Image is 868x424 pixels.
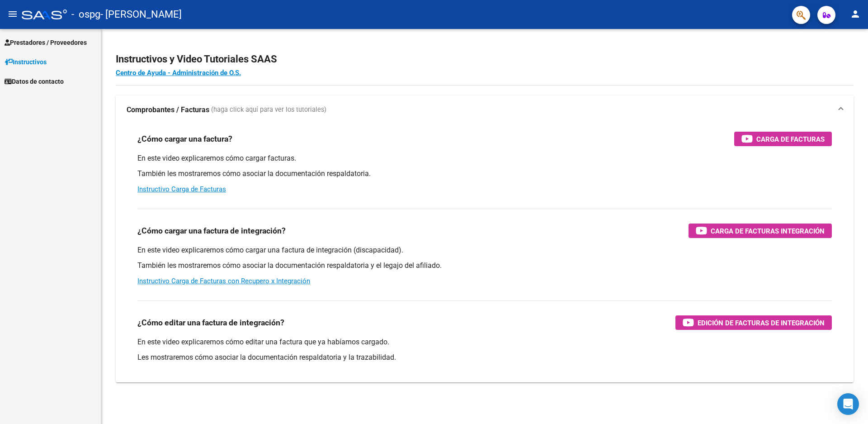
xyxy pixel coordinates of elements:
span: - ospg [71,5,100,24]
button: Edición de Facturas de integración [675,315,832,330]
div: Comprobantes / Facturas (haga click aquí para ver los tutoriales) [116,124,854,382]
span: Carga de Facturas [756,133,825,145]
p: También les mostraremos cómo asociar la documentación respaldatoria. [137,169,832,179]
p: En este video explicaremos cómo cargar facturas. [137,153,832,163]
p: Les mostraremos cómo asociar la documentación respaldatoria y la trazabilidad. [137,353,832,362]
p: En este video explicaremos cómo editar una factura que ya habíamos cargado. [137,337,832,347]
mat-expansion-panel-header: Comprobantes / Facturas (haga click aquí para ver los tutoriales) [116,95,854,124]
span: (haga click aquí para ver los tutoriales) [211,105,326,115]
span: - [PERSON_NAME] [100,5,182,24]
h3: ¿Cómo editar una factura de integración? [137,316,284,329]
span: Carga de Facturas Integración [711,225,825,237]
strong: Comprobantes / Facturas [127,105,209,115]
a: Centro de Ayuda - Administración de O.S. [116,69,241,77]
button: Carga de Facturas [734,132,832,146]
h3: ¿Cómo cargar una factura de integración? [137,224,286,237]
div: Open Intercom Messenger [837,393,859,415]
span: Datos de contacto [5,76,64,86]
span: Edición de Facturas de integración [698,317,825,329]
p: En este video explicaremos cómo cargar una factura de integración (discapacidad). [137,245,832,255]
a: Instructivo Carga de Facturas [137,185,226,193]
p: También les mostraremos cómo asociar la documentación respaldatoria y el legajo del afiliado. [137,261,832,271]
mat-icon: person [850,9,861,19]
span: Instructivos [5,57,47,67]
span: Prestadores / Proveedores [5,38,87,48]
a: Instructivo Carga de Facturas con Recupero x Integración [137,277,310,285]
h3: ¿Cómo cargar una factura? [137,133,232,145]
h2: Instructivos y Video Tutoriales SAAS [116,51,854,68]
button: Carga de Facturas Integración [689,224,832,238]
mat-icon: menu [7,9,18,19]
